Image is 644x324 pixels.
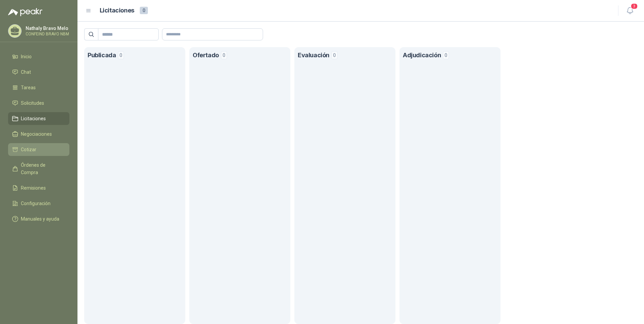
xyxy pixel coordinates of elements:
a: Remisiones [8,182,69,194]
span: 0 [118,51,124,59]
a: Tareas [8,81,69,94]
span: 0 [140,7,148,14]
button: 3 [624,5,636,17]
a: Solicitudes [8,97,69,109]
span: Licitaciones [21,115,46,122]
a: Negociaciones [8,128,69,140]
span: Solicitudes [21,99,44,107]
span: 0 [221,51,227,59]
a: Licitaciones [8,112,69,125]
span: 0 [331,51,337,59]
p: Nathaly Bravo Melo [26,26,69,31]
h1: Publicada [88,51,116,60]
span: Cotizar [21,146,36,153]
a: Chat [8,66,69,78]
a: Cotizar [8,143,69,156]
span: Tareas [21,84,36,91]
span: 0 [443,51,449,59]
a: Manuales y ayuda [8,213,69,225]
span: Manuales y ayuda [21,215,59,223]
span: Inicio [21,53,32,60]
h1: Evaluación [298,51,329,60]
a: Configuración [8,197,69,210]
span: Remisiones [21,184,46,192]
h1: Ofertado [193,51,219,60]
a: Órdenes de Compra [8,159,69,179]
span: Chat [21,68,31,76]
h1: Adjudicación [403,51,441,60]
p: CONFEIND BRAVO NBM [26,32,69,36]
span: Órdenes de Compra [21,161,63,176]
img: Logo peakr [8,8,42,16]
span: 3 [631,3,638,9]
a: Inicio [8,50,69,63]
h1: Licitaciones [100,6,134,15]
span: Configuración [21,200,51,207]
span: Negociaciones [21,130,52,138]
